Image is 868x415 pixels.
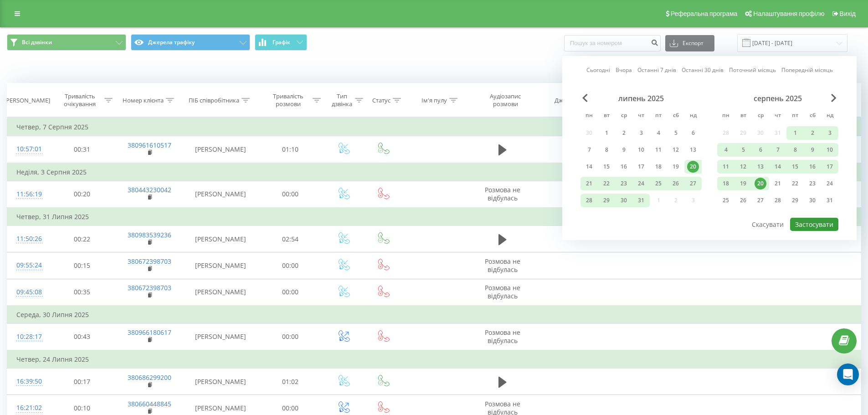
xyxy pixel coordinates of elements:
[687,144,699,156] div: 13
[632,177,650,190] div: чт 24 лип 2025 р.
[840,10,856,17] span: Вихід
[786,160,804,174] div: пт 15 серп 2025 р.
[769,177,786,190] div: чт 21 серп 2025 р.
[717,143,734,157] div: пн 4 серп 2025 р.
[184,252,257,279] td: [PERSON_NAME]
[618,195,630,206] div: 30
[652,127,664,139] div: 4
[485,283,520,300] span: Розмова не відбулась
[618,178,630,190] div: 23
[257,181,324,208] td: 00:00
[184,136,257,163] td: [PERSON_NAME]
[16,230,40,248] div: 11:50:26
[717,160,734,174] div: пн 11 серп 2025 р.
[266,92,311,108] div: Тривалість розмови
[635,144,647,156] div: 10
[824,195,836,206] div: 31
[49,226,115,252] td: 00:22
[632,194,650,207] div: чт 31 лип 2025 р.
[128,283,171,292] a: 380672398703
[717,94,838,103] div: серпень 2025
[804,194,821,207] div: сб 30 серп 2025 р.
[601,144,612,156] div: 8
[257,279,324,306] td: 00:00
[650,160,667,174] div: пт 18 лип 2025 р.
[720,195,732,206] div: 25
[824,144,836,156] div: 10
[7,306,861,324] td: Середа, 30 Липня 2025
[806,195,818,206] div: 30
[128,257,171,266] a: 380672398703
[184,181,257,208] td: [PERSON_NAME]
[49,279,115,306] td: 00:35
[583,144,595,156] div: 7
[580,177,598,190] div: пн 21 лип 2025 р.
[788,109,802,123] abbr: п’ятниця
[615,160,632,174] div: ср 16 лип 2025 р.
[831,94,837,102] span: Next Month
[16,328,40,346] div: 10:28:17
[717,177,734,190] div: пн 18 серп 2025 р.
[586,66,610,74] a: Сьогодні
[652,144,664,156] div: 11
[128,141,171,149] a: 380961610517
[821,160,838,174] div: нд 17 серп 2025 р.
[582,94,588,102] span: Previous Month
[786,143,804,157] div: пт 8 серп 2025 р.
[804,143,821,157] div: сб 9 серп 2025 р.
[821,126,838,140] div: нд 3 серп 2025 р.
[7,208,861,226] td: Четвер, 31 Липня 2025
[824,178,836,190] div: 24
[737,144,749,156] div: 5
[582,109,596,123] abbr: понеділок
[789,178,801,190] div: 22
[652,109,665,123] abbr: п’ятниця
[257,226,324,252] td: 02:54
[615,194,632,207] div: ср 30 лип 2025 р.
[821,194,838,207] div: нд 31 серп 2025 р.
[737,195,749,206] div: 26
[635,127,647,139] div: 3
[720,144,732,156] div: 4
[665,35,714,51] button: Експорт
[772,144,784,156] div: 7
[670,144,682,156] div: 12
[601,127,612,139] div: 1
[16,140,40,158] div: 10:57:01
[806,161,818,173] div: 16
[684,143,702,157] div: нд 13 лип 2025 р.
[257,136,324,163] td: 01:10
[615,143,632,157] div: ср 9 лип 2025 р.
[670,127,682,139] div: 5
[669,109,683,123] abbr: субота
[583,195,595,206] div: 28
[652,161,664,173] div: 18
[7,350,861,369] td: Четвер, 24 Липня 2025
[671,10,738,17] span: Реферальна програма
[736,109,750,123] abbr: вівторок
[667,143,684,157] div: сб 12 лип 2025 р.
[128,373,171,382] a: 380686299200
[755,195,766,206] div: 27
[753,10,824,17] span: Налаштування профілю
[57,92,103,108] div: Тривалість очікування
[16,256,40,274] div: 09:55:24
[772,178,784,190] div: 21
[789,144,801,156] div: 8
[650,143,667,157] div: пт 11 лип 2025 р.
[667,160,684,174] div: сб 19 лип 2025 р.
[128,185,171,194] a: 380443230042
[601,195,612,206] div: 29
[634,109,648,123] abbr: четвер
[421,97,447,104] div: Ім'я пулу
[729,66,776,74] a: Поточний місяць
[752,160,769,174] div: ср 13 серп 2025 р.
[789,127,801,139] div: 1
[821,143,838,157] div: нд 10 серп 2025 р.
[824,127,836,139] div: 3
[806,109,819,123] abbr: субота
[632,160,650,174] div: чт 17 лип 2025 р.
[184,369,257,395] td: [PERSON_NAME]
[7,118,861,136] td: Четвер, 7 Серпня 2025
[821,177,838,190] div: нд 24 серп 2025 р.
